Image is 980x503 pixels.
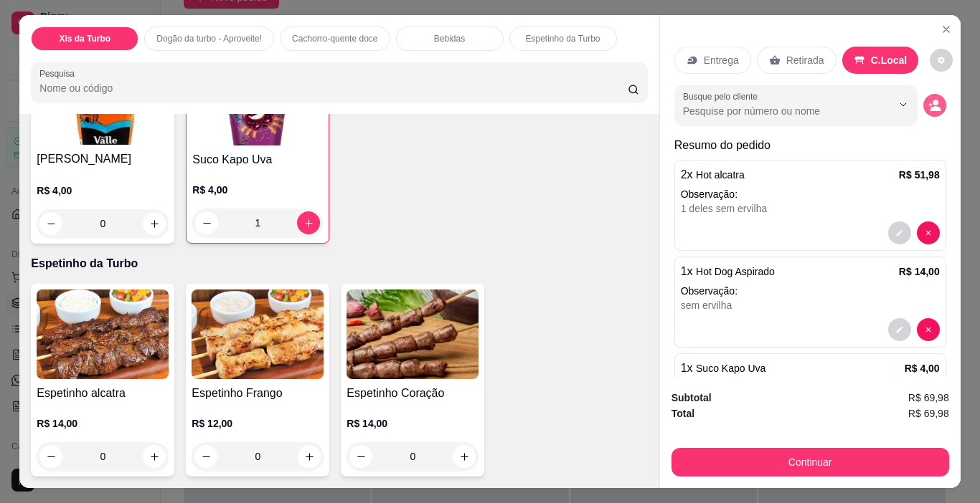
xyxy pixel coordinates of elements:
[888,221,911,244] button: decrease-product-quantity
[681,187,940,201] p: Observação:
[923,94,946,117] button: decrease-product-quantity
[292,33,377,44] p: Cachorro-quente doce
[683,104,869,118] input: Busque pelo cliente
[681,263,775,280] p: 1 x
[905,361,940,375] p: R$ 4,00
[672,408,694,419] strong: Total
[908,390,949,406] span: R$ 69,98
[39,67,80,80] label: Pesquisa
[681,201,940,216] div: 1 deles sem ervilha
[194,445,217,468] button: decrease-product-quantity
[681,166,745,183] p: 2 x
[935,18,958,41] button: Close
[871,53,908,67] p: C.Local
[347,416,479,431] p: R$ 14,00
[899,264,940,279] p: R$ 14,00
[143,212,166,235] button: increase-product-quantity
[37,385,169,402] h4: Espetinho alcatra
[704,53,739,67] p: Entrega
[672,392,712,403] strong: Subtotal
[696,266,775,277] span: Hot Dog Aspirado
[195,211,218,234] button: decrease-product-quantity
[917,318,940,341] button: decrease-product-quantity
[59,33,110,44] p: Xis da Turbo
[525,33,600,44] p: Espetinho da Turbo
[453,445,476,468] button: increase-product-quantity
[192,289,324,379] img: product-image
[888,318,911,341] button: decrease-product-quantity
[156,33,262,44] p: Dogão da turbo - Aproveite!
[917,221,940,244] button: decrease-product-quantity
[696,363,765,374] span: Suco Kapo Uva
[674,137,946,154] p: Resumo do pedido
[31,255,647,272] p: Espetinho da Turbo
[39,212,62,235] button: decrease-product-quantity
[434,33,465,44] p: Bebidas
[192,183,323,197] p: R$ 4,00
[37,150,169,168] h4: [PERSON_NAME]
[297,211,320,234] button: increase-product-quantity
[347,289,479,379] img: product-image
[696,169,745,181] span: Hot alcatra
[681,284,940,298] p: Observação:
[298,445,321,468] button: increase-product-quantity
[930,49,953,72] button: decrease-product-quantity
[786,53,824,67] p: Retirada
[39,81,628,95] input: Pesquisa
[349,445,372,468] button: decrease-product-quantity
[681,298,940,312] div: sem ervilha
[37,416,169,431] p: R$ 14,00
[37,289,169,379] img: product-image
[892,93,915,116] button: Show suggestions
[192,151,323,168] h4: Suco Kapo Uva
[347,385,479,402] h4: Espetinho Coração
[143,445,166,468] button: increase-product-quantity
[908,406,949,421] span: R$ 69,98
[681,360,766,377] p: 1 x
[37,183,169,198] p: R$ 4,00
[683,90,763,102] label: Busque pelo cliente
[899,168,940,182] p: R$ 51,98
[672,448,949,476] button: Continuar
[192,385,324,402] h4: Espetinho Frango
[39,445,62,468] button: decrease-product-quantity
[192,416,324,431] p: R$ 12,00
